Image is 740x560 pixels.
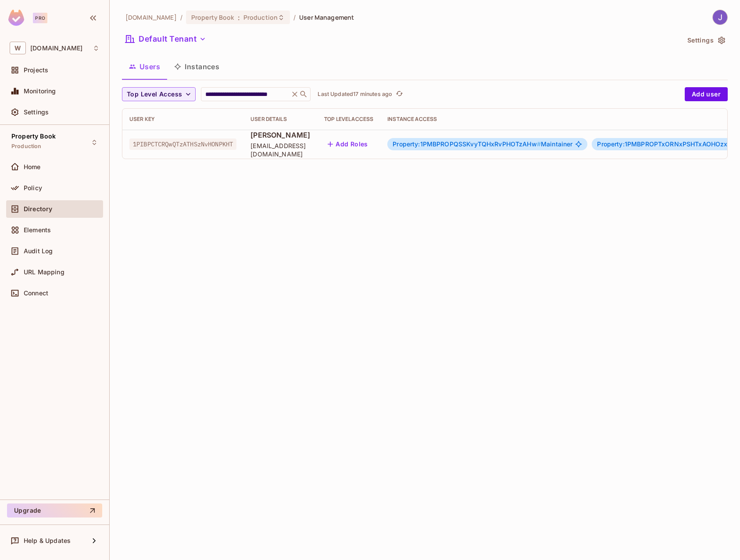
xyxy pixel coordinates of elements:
[684,33,728,47] button: Settings
[8,10,24,26] img: SReyMgAAAABJRU5ErkJggg==
[685,87,728,101] button: Add user
[392,89,404,99] span: Click to refresh data
[393,141,572,148] span: Maintainer
[191,13,234,21] span: Property Book
[293,13,296,21] li: /
[393,140,541,148] span: Property:1PMBPROPQSSKvyTQHxRvPHOTzAHw
[122,32,210,46] button: Default Tenant
[537,140,541,148] span: #
[250,116,310,123] div: User Details
[396,90,403,99] span: refresh
[30,45,82,52] span: Workspace: weioffice.com
[24,109,49,116] span: Settings
[11,143,42,150] span: Production
[394,89,404,99] button: refresh
[125,13,177,21] span: the active workspace
[180,13,182,21] li: /
[24,184,42,191] span: Policy
[129,116,236,123] div: User Key
[24,248,53,255] span: Audit Log
[324,116,373,123] div: Top Level Access
[299,13,354,21] span: User Management
[10,42,26,54] span: W
[250,142,310,158] span: [EMAIL_ADDRESS][DOMAIN_NAME]
[250,130,310,140] span: [PERSON_NAME]
[122,87,196,101] button: Top Level Access
[318,91,392,98] p: Last Updated 17 minutes ago
[167,56,226,78] button: Instances
[11,133,56,140] span: Property Book
[24,290,48,297] span: Connect
[713,10,727,25] img: Jonathan Pantall
[24,206,52,213] span: Directory
[122,56,167,78] button: Users
[237,14,240,21] span: :
[33,13,47,23] div: Pro
[129,138,236,150] span: 1PIBPCTCRQwQTzATHSzNvHONPKHT
[127,89,182,100] span: Top Level Access
[24,269,64,276] span: URL Mapping
[243,13,278,21] span: Production
[24,67,48,74] span: Projects
[24,163,41,170] span: Home
[7,503,102,517] button: Upgrade
[24,227,51,234] span: Elements
[324,137,372,151] button: Add Roles
[24,537,71,544] span: Help & Updates
[24,88,56,95] span: Monitoring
